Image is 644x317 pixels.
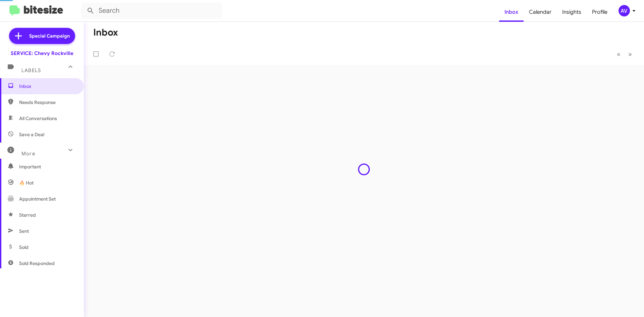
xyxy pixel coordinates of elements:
[19,179,34,186] span: 🔥 Hot
[613,47,625,61] button: Previous
[499,2,524,22] a: Inbox
[11,50,73,57] div: SERVICE: Chevy Rockville
[93,27,118,38] h1: Inbox
[19,212,36,218] span: Starred
[587,2,613,22] a: Profile
[617,50,621,58] span: «
[619,5,630,16] div: AV
[19,115,57,122] span: All Conversations
[21,151,35,157] span: More
[613,5,637,16] button: AV
[19,131,44,138] span: Save a Deal
[19,228,29,234] span: Sent
[21,67,41,73] span: Labels
[9,28,75,44] a: Special Campaign
[29,33,70,39] span: Special Campaign
[19,99,76,106] span: Needs Response
[524,2,557,22] a: Calendar
[628,50,632,58] span: »
[557,2,587,22] a: Insights
[624,47,636,61] button: Next
[613,47,636,61] nav: Page navigation example
[19,260,55,267] span: Sold Responded
[19,196,56,202] span: Appointment Set
[19,163,76,170] span: Important
[81,3,222,19] input: Search
[19,83,76,90] span: Inbox
[19,244,29,251] span: Sold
